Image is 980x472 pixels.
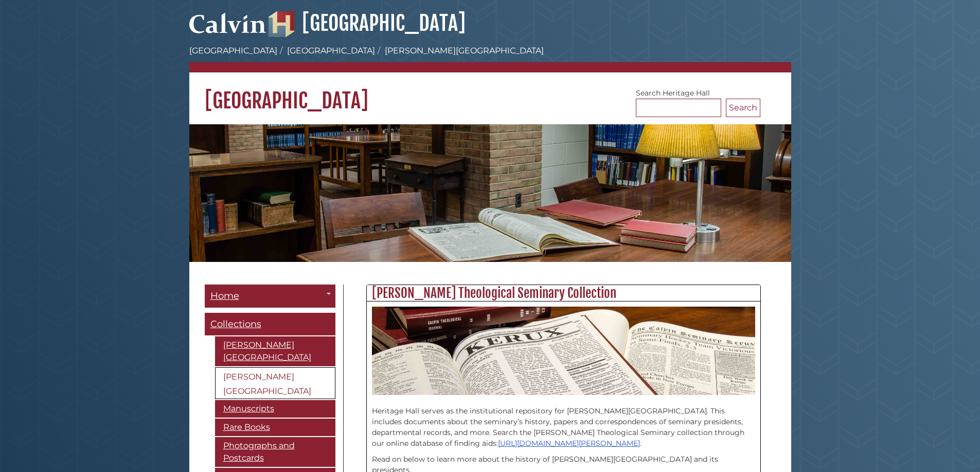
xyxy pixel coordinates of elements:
[189,45,791,72] nav: breadcrumb
[189,24,266,33] a: Calvin University
[372,307,755,394] img: Calvin Theological Seminary Kerux
[215,367,335,399] a: [PERSON_NAME][GEOGRAPHIC_DATA]
[287,46,375,55] a: [GEOGRAPHIC_DATA]
[205,313,335,336] a: Collections
[269,11,294,37] img: Hekman Library Logo
[367,285,760,301] h2: [PERSON_NAME] Theological Seminary Collection
[189,46,277,55] a: [GEOGRAPHIC_DATA]
[372,395,755,449] p: Heritage Hall serves as the institutional repository for [PERSON_NAME][GEOGRAPHIC_DATA]. This inc...
[205,285,335,308] a: Home
[215,437,335,467] a: Photographs and Postcards
[726,99,760,117] button: Search
[210,318,261,330] span: Collections
[189,8,266,37] img: Calvin
[215,419,335,436] a: Rare Books
[375,45,544,57] li: [PERSON_NAME][GEOGRAPHIC_DATA]
[269,10,466,36] a: [GEOGRAPHIC_DATA]
[498,439,640,448] a: [URL][DOMAIN_NAME][PERSON_NAME]
[215,400,335,418] a: Manuscripts
[210,290,239,301] span: Home
[215,336,335,366] a: [PERSON_NAME][GEOGRAPHIC_DATA]
[189,72,791,114] h1: [GEOGRAPHIC_DATA]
